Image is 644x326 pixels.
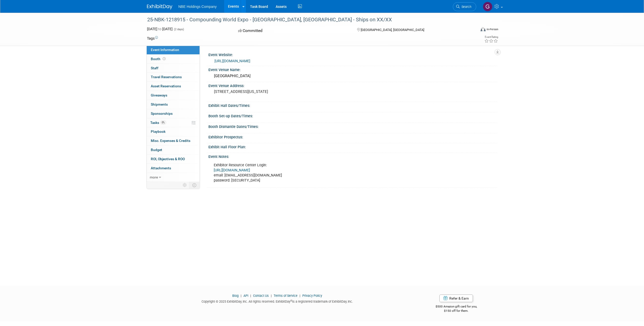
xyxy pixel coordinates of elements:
[214,168,250,172] a: [URL][DOMAIN_NAME]
[208,66,497,72] div: Event Venue Name:
[239,294,243,298] span: |
[151,84,181,88] span: Asset Reservations
[214,59,250,63] a: [URL][DOMAIN_NAME]
[208,102,497,108] div: Exhibit Hall Dates/Times:
[151,57,167,61] span: Booth
[460,5,471,9] span: Search
[486,27,498,31] div: In-Person
[151,157,185,161] span: ROI, Objectives & ROO
[151,148,162,152] span: Budget
[208,112,497,119] div: Booth Set-up Dates/Times:
[150,121,166,125] span: Tasks
[147,55,200,63] a: Booth
[147,100,200,109] a: Shipments
[147,127,200,136] a: Playbook
[151,75,182,79] span: Travel Reservations
[481,27,486,31] img: Format-Inperson.png
[453,2,476,11] a: Search
[439,295,473,302] a: Refer & Earn
[147,45,200,54] a: Event Information
[237,26,349,35] div: Committed
[151,139,190,143] span: Misc. Expenses & Credits
[208,51,497,57] div: Event Website:
[208,153,497,159] div: Event Notes:
[147,118,200,127] a: Tasks0%
[162,57,167,61] span: Booth not reserved yet
[484,36,498,38] div: Event Rating
[232,294,239,298] a: Blog
[151,48,179,52] span: Event Information
[147,164,200,173] a: Attachments
[147,173,200,182] a: more
[147,155,200,164] a: ROI, Objectives & ROO
[147,27,173,31] span: [DATE] [DATE]
[151,166,171,170] span: Attachments
[145,15,469,24] div: 25-NBK-1218915 - Compounding World Expo - [GEOGRAPHIC_DATA], [GEOGRAPHIC_DATA] - Ships on XX/XX
[178,5,217,9] span: NBE Holdings Company
[151,66,158,70] span: Staff
[147,64,200,73] a: Staff
[208,82,497,88] div: Event Venue Address:
[361,28,424,32] span: [GEOGRAPHIC_DATA], [GEOGRAPHIC_DATA]
[147,298,408,304] div: Copyright © 2025 ExhibitDay, Inc. All rights reserved. ExhibitDay is a registered trademark of Ex...
[147,145,200,154] a: Budget
[302,294,322,298] a: Privacy Policy
[151,93,167,97] span: Giveaways
[151,111,173,116] span: Sponsorships
[147,136,200,145] a: Misc. Expenses & Credits
[290,299,292,302] sup: ®
[151,102,168,106] span: Shipments
[415,309,497,313] div: $150 off for them.
[147,109,200,118] a: Sponsorships
[483,2,492,11] img: Gina Gregory
[446,26,499,34] div: Event Format
[270,294,273,298] span: |
[147,82,200,91] a: Asset Reservations
[189,182,200,188] td: Toggle Event Tabs
[210,160,441,186] div: Exhibitor Resource Center Login: email: [EMAIL_ADDRESS][DOMAIN_NAME] password: [SECURITY_DATA]
[180,182,189,188] td: Personalize Event Tab Strip
[415,301,497,313] div: $500 Amazon gift card for you,
[208,133,497,140] div: Exhibitor Prospectus:
[147,73,200,81] a: Travel Reservations
[253,294,269,298] a: Contact Us
[147,36,158,41] td: Tags
[274,294,298,298] a: Terms of Service
[173,28,184,31] span: (2 days)
[208,143,497,150] div: Exhibit Hall Floor Plan:
[151,129,166,134] span: Playbook
[298,294,302,298] span: |
[147,4,172,9] img: ExhibitDay
[249,294,252,298] span: |
[160,121,166,124] span: 0%
[150,175,158,179] span: more
[147,91,200,100] a: Giveaways
[157,27,162,31] span: to
[243,294,248,298] a: API
[208,123,497,129] div: Booth Dismantle Dates/Times:
[212,72,493,80] div: [GEOGRAPHIC_DATA]
[214,89,323,94] pre: [STREET_ADDRESS][US_STATE]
